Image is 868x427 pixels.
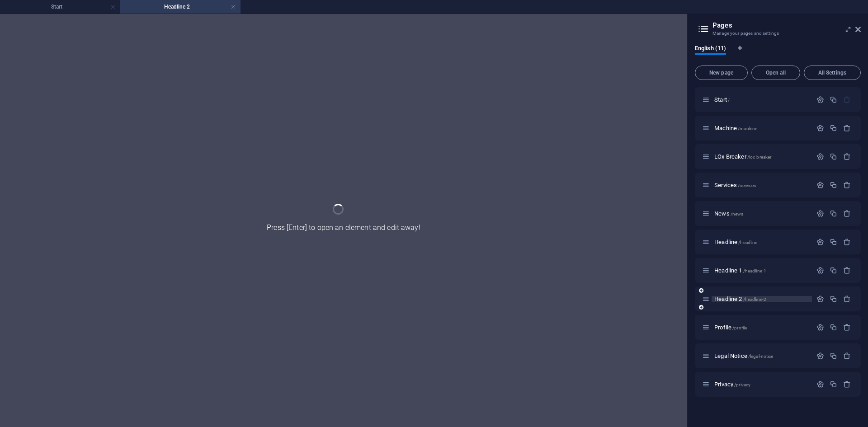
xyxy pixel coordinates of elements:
[843,295,851,303] div: Remove
[712,381,812,387] div: Privacy/privacy
[714,267,766,274] span: Headline 1
[843,210,851,217] div: Remove
[714,210,743,217] span: Click to open page
[748,354,774,359] span: /legal-notice
[816,324,824,331] div: Settings
[843,124,851,132] div: Remove
[747,155,772,160] span: /lox-breaker
[738,126,757,131] span: /machine
[712,353,812,359] div: Legal Notice/legal-notice
[712,239,812,245] div: Headline/headline
[738,183,756,188] span: /services
[843,181,851,189] div: Remove
[830,210,837,217] div: Duplicate
[712,211,812,216] div: News/news
[712,97,812,103] div: Start/
[816,96,824,103] div: Settings
[738,240,757,245] span: /headline
[843,324,851,331] div: Remove
[714,381,750,388] span: Click to open page
[728,98,730,103] span: /
[830,267,837,274] div: Duplicate
[816,124,824,132] div: Settings
[712,182,812,188] div: Services/services
[712,21,861,29] h2: Pages
[734,382,750,387] span: /privacy
[732,325,747,330] span: /profile
[751,66,800,80] button: Open all
[714,239,757,245] span: Click to open page
[743,268,767,273] span: /headline-1
[712,267,812,273] div: Headline 1/headline-1
[816,210,824,217] div: Settings
[714,296,766,302] span: Headline 2
[843,352,851,360] div: Remove
[830,96,837,103] div: Duplicate
[695,43,726,56] span: English (11)
[830,238,837,246] div: Duplicate
[712,154,812,160] div: LOx Breaker/lox-breaker
[743,297,767,302] span: /headline-2
[830,153,837,160] div: Duplicate
[714,96,730,103] span: Click to open page
[816,352,824,360] div: Settings
[695,66,748,80] button: New page
[830,352,837,360] div: Duplicate
[714,352,773,359] span: Click to open page
[816,238,824,246] div: Settings
[843,238,851,246] div: Remove
[843,380,851,388] div: Remove
[843,153,851,160] div: Remove
[714,153,771,160] span: LOx Breaker
[731,211,744,216] span: /news
[695,45,861,62] div: Language Tabs
[830,380,837,388] div: Duplicate
[830,124,837,132] div: Duplicate
[816,267,824,274] div: Settings
[830,181,837,189] div: Duplicate
[816,153,824,160] div: Settings
[712,296,812,302] div: Headline 2/headline-2
[699,70,744,75] span: New page
[804,66,861,80] button: All Settings
[712,125,812,131] div: Machine/machine
[830,324,837,331] div: Duplicate
[120,2,241,12] h4: Headline 2
[755,70,796,75] span: Open all
[843,96,851,103] div: The startpage cannot be deleted
[714,125,757,131] span: Machine
[714,182,756,188] span: Services
[808,70,857,75] span: All Settings
[712,324,812,330] div: Profile/profile
[843,267,851,274] div: Remove
[712,29,843,38] h3: Manage your pages and settings
[816,380,824,388] div: Settings
[816,181,824,189] div: Settings
[714,324,747,331] span: Click to open page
